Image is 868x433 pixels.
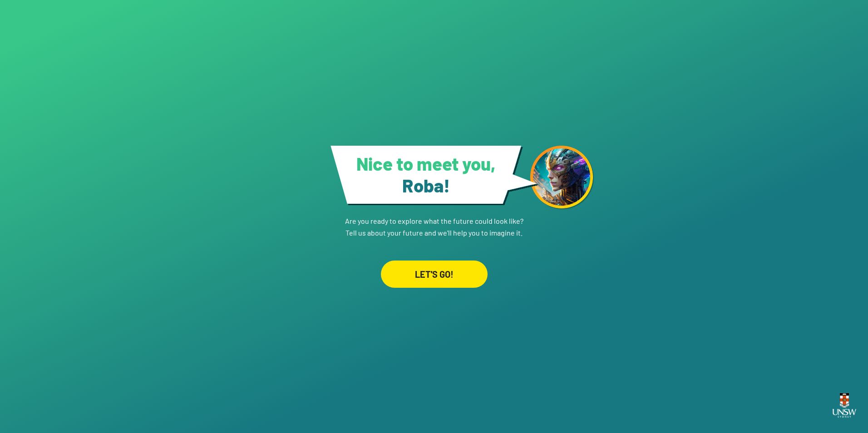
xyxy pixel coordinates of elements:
[381,261,488,288] div: LET'S GO!
[829,388,860,423] img: UNSW
[342,153,510,196] h1: Nice to meet you,
[381,239,488,288] a: LET'S GO!
[402,174,450,196] span: Roba !
[530,146,594,209] img: android
[345,205,523,239] p: Are you ready to explore what the future could look like? Tell us about your future and we'll hel...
